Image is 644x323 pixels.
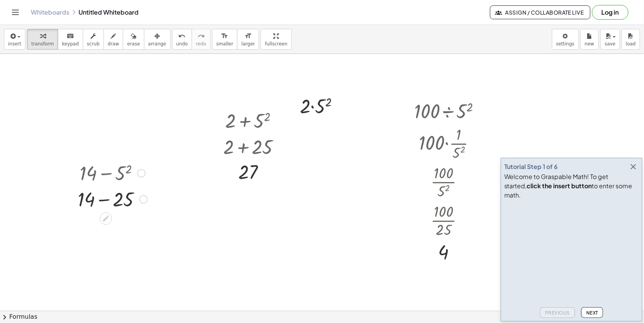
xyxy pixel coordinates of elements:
span: load [626,41,636,47]
i: format_size [221,32,228,41]
div: Edit math [100,213,112,225]
span: fullscreen [265,41,287,47]
span: draw [108,41,119,47]
span: larger [241,41,255,47]
button: insert [4,29,25,50]
button: settings [552,29,579,50]
button: undoundo [172,29,192,50]
button: Log in [592,5,629,20]
span: save [605,41,616,47]
button: save [601,29,620,50]
button: format_sizesmaller [212,29,238,50]
i: undo [178,32,186,41]
button: format_sizelarger [237,29,259,50]
a: Whiteboards [31,8,69,16]
button: redoredo [192,29,211,50]
span: undo [176,41,188,47]
span: keypad [62,41,79,47]
button: arrange [144,29,171,50]
span: erase [127,41,140,47]
button: draw [104,29,124,50]
button: new [580,29,599,50]
button: transform [27,29,58,50]
div: Welcome to Graspable Math! To get started, to enter some math. [504,172,639,200]
b: click the insert button [527,182,592,190]
i: keyboard [67,32,74,41]
button: Toggle navigation [9,6,22,18]
span: smaller [216,41,233,47]
span: insert [8,41,21,47]
span: arrange [148,41,166,47]
span: redo [196,41,206,47]
span: scrub [87,41,100,47]
i: redo [197,32,205,41]
span: Assign / Collaborate Live [497,9,584,16]
i: format_size [244,32,252,41]
button: erase [123,29,144,50]
button: keyboardkeypad [58,29,83,50]
button: fullscreen [261,29,291,50]
span: settings [556,41,575,47]
button: load [622,29,640,50]
button: Assign / Collaborate Live [490,5,590,19]
div: Tutorial Step 1 of 6 [504,162,558,171]
button: scrub [83,29,104,50]
span: transform [31,41,54,47]
button: Next [581,307,603,318]
span: Next [586,310,598,316]
span: new [585,41,594,47]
